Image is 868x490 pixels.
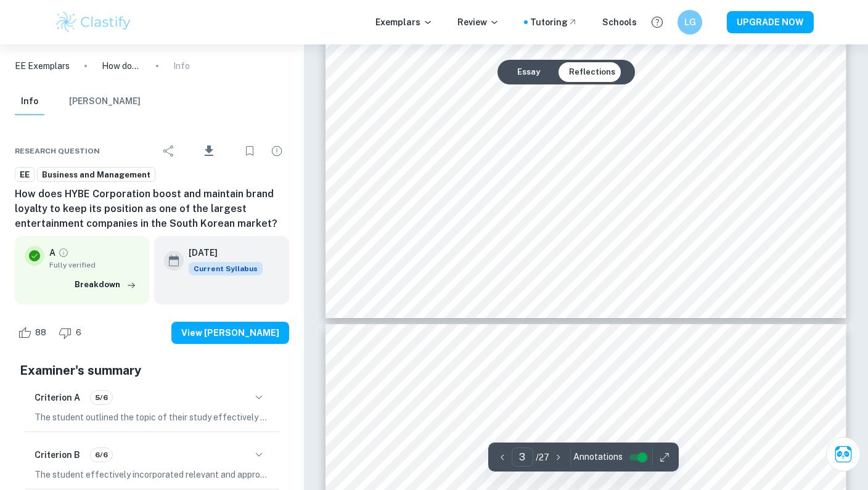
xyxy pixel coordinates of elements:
[683,15,697,29] h6: LG
[507,62,550,82] button: Essay
[573,451,623,463] span: Annotations
[602,15,637,29] a: Schools
[184,135,235,167] div: Download
[157,139,181,163] div: Share
[49,246,55,259] p: A
[91,449,112,460] span: 6/6
[35,391,80,404] h6: Criterion A
[727,11,814,33] button: UPGRADE NOW
[58,247,69,258] a: Grade fully verified
[37,167,155,182] a: Business and Management
[91,392,112,403] span: 5/6
[559,62,625,82] button: Reflections
[54,10,133,35] img: Clastify logo
[69,88,141,115] button: [PERSON_NAME]
[15,88,44,115] button: Info
[38,169,155,181] span: Business and Management
[457,15,499,29] p: Review
[15,187,289,231] h6: How does HYBE Corporation boost and maintain brand loyalty to keep its position as one of the lar...
[35,468,269,481] p: The student effectively incorporated relevant and appropriate source material throughout the essa...
[15,167,35,182] a: EE
[189,262,263,276] div: This exemplar is based on the current syllabus. Feel free to refer to it for inspiration/ideas wh...
[826,437,861,472] button: Ask Clai
[15,145,100,157] span: Research question
[264,139,289,163] div: Report issue
[647,12,668,33] button: Help and Feedback
[237,139,262,163] div: Bookmark
[173,59,190,73] p: Info
[536,451,549,464] p: / 27
[49,259,139,271] span: Fully verified
[189,262,263,276] span: Current Syllabus
[375,15,433,29] p: Exemplars
[678,10,702,35] button: LG
[35,448,80,462] h6: Criterion B
[69,327,88,339] span: 6
[15,59,70,73] a: EE Exemplars
[15,169,34,181] span: EE
[15,323,53,343] div: Like
[55,323,88,343] div: Dislike
[72,276,139,294] button: Breakdown
[20,361,284,380] h5: Examiner's summary
[28,327,53,339] span: 88
[102,59,141,73] p: How does HYBE Corporation boost and maintain brand loyalty to keep its position as one of the lar...
[171,322,289,344] button: View [PERSON_NAME]
[530,15,578,29] a: Tutoring
[35,410,269,424] p: The student outlined the topic of their study effectively at the beginning of the essay, clearly ...
[189,246,253,259] h6: [DATE]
